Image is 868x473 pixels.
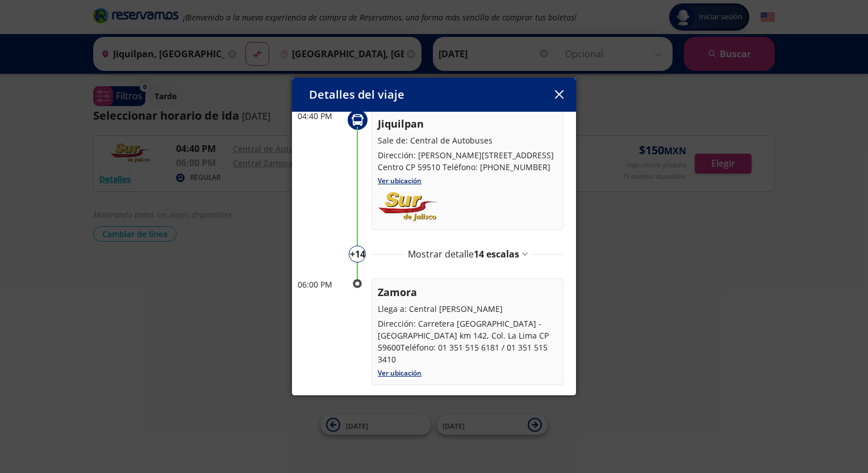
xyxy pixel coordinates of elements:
p: Zamora [378,285,557,300]
p: Jiquilpan [378,116,557,132]
p: 04:40 PM [298,110,343,122]
span: 14 escalas [474,248,519,260]
p: Llega a: Central [PERSON_NAME] [378,303,557,315]
p: Sale de: Central de Autobuses [378,134,557,146]
p: Detalles del viaje [309,86,404,103]
p: Dirección: Carretera [GEOGRAPHIC_DATA] - [GEOGRAPHIC_DATA] km 142, Col. La Lima CP 59600Teléfono:... [378,318,557,365]
p: + 14 [350,247,365,261]
p: Mostrar detalle [408,247,519,261]
p: Dirección: [PERSON_NAME][STREET_ADDRESS] Centro CP 59510 Teléfono: [PHONE_NUMBER] [378,149,557,173]
img: uploads_2F1613975121036-sj2am4335tr-a63a548d1d5aa488999e4201dd4546c3_2Fsur-de-jalisco.png [378,190,439,224]
a: Ver ubicación [378,176,422,185]
p: 06:00 PM [298,278,343,290]
a: Ver ubicación [378,368,422,378]
button: Mostrar detalle14 escalas [408,247,528,261]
